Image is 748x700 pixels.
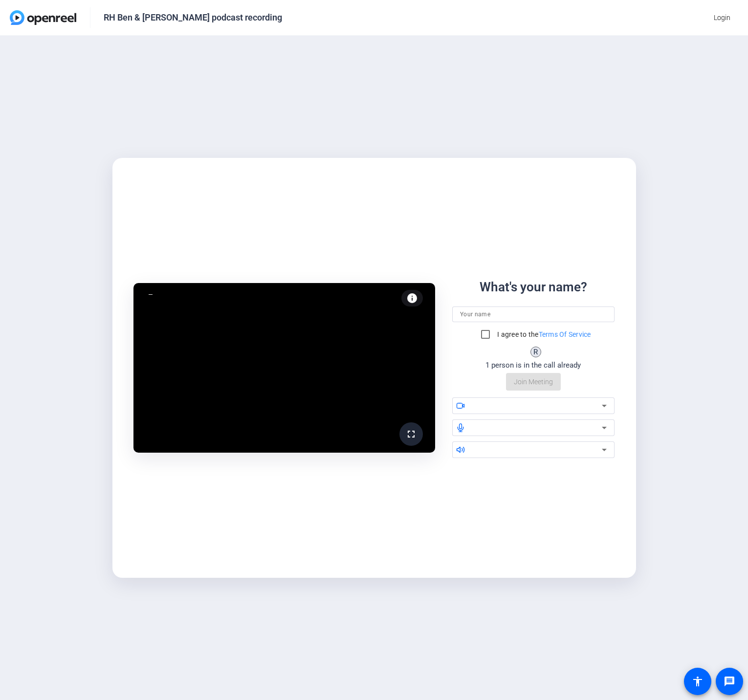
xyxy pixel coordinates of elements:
span: Login [714,13,730,23]
mat-icon: fullscreen [405,428,417,440]
div: RH Ben & [PERSON_NAME] podcast recording [104,12,282,23]
img: OpenReel logo [10,10,76,25]
mat-icon: accessibility [692,676,704,687]
a: Terms Of Service [539,330,591,338]
div: R [530,347,541,357]
div: 1 person is in the call already [485,360,581,371]
mat-icon: message [724,676,735,687]
label: I agree to the [495,329,591,339]
button: Login [706,9,738,26]
mat-icon: info [406,292,418,304]
input: Your name [460,308,607,320]
div: What's your name? [480,278,587,297]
